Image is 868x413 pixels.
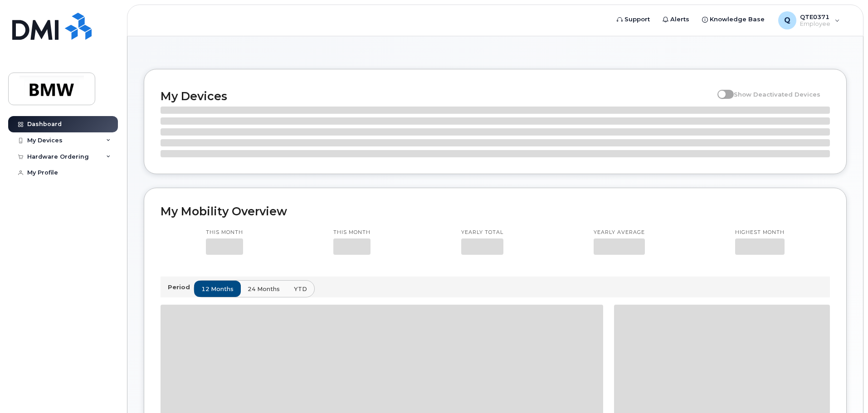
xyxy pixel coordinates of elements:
p: Period [168,283,194,292]
h2: My Devices [161,89,713,103]
span: 24 months [248,285,280,293]
h2: My Mobility Overview [161,204,830,218]
span: Show Deactivated Devices [734,91,820,98]
p: This month [333,229,371,236]
input: Show Deactivated Devices [717,86,725,93]
span: YTD [294,285,307,293]
p: This month [206,229,243,236]
p: Yearly total [461,229,503,236]
p: Highest month [735,229,785,236]
p: Yearly average [594,229,645,236]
